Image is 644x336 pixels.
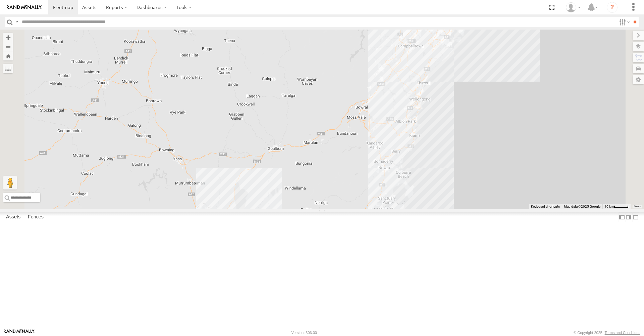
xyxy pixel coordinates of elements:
button: Drag Pegman onto the map to open Street View [3,176,17,190]
label: Hide Summary Table [632,212,639,222]
span: Map data ©2025 Google [564,205,600,208]
label: Search Filter Options [616,17,631,27]
div: Version: 306.00 [291,331,317,335]
i: ? [607,2,618,13]
a: Terms (opens in new tab) [634,205,641,208]
label: Assets [3,213,24,222]
div: Eric Yao [563,2,583,12]
label: Dock Summary Table to the Left [619,212,625,222]
img: rand-logo.svg [7,5,42,10]
label: Fences [24,213,47,222]
label: Search Query [14,17,19,27]
div: © Copyright 2025 - [574,331,640,335]
a: Visit our Website [4,329,35,336]
button: Zoom in [3,33,13,42]
button: Zoom Home [3,51,13,60]
button: Map Scale: 10 km per 40 pixels [602,204,631,209]
button: Zoom out [3,42,13,51]
span: 10 km [604,205,614,208]
button: Keyboard shortcuts [531,204,560,209]
label: Map Settings [633,75,644,84]
label: Dock Summary Table to the Right [625,212,632,222]
label: Measure [3,64,13,73]
a: Terms and Conditions [605,331,640,335]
